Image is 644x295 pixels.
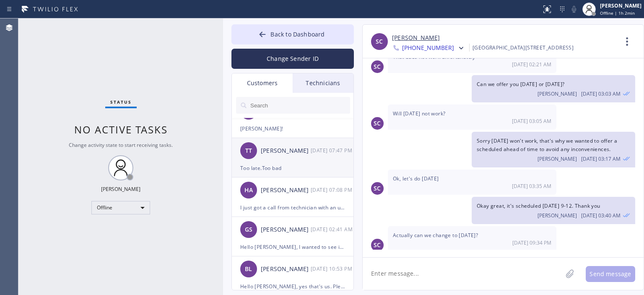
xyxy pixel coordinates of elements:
span: Offline | 1h 2min [600,10,635,16]
span: [PHONE_NUMBER] [402,44,454,54]
div: Customers [232,73,293,93]
div: [PERSON_NAME] [261,146,311,156]
span: Back to Dashboard [270,30,325,38]
span: Can we offer you [DATE] or [DATE]? [477,81,565,88]
span: SC [374,184,381,193]
span: [DATE] 03:05 AM [512,117,551,125]
div: [PERSON_NAME] [600,2,641,9]
span: SC [374,240,381,250]
div: 08/22/2025 9:17 AM [472,132,635,167]
span: [DATE] 03:03 AM [581,90,621,97]
div: 08/20/2025 9:47 AM [311,146,354,155]
div: 08/18/2025 9:41 AM [311,225,354,234]
div: 08/22/2025 9:03 AM [472,75,635,102]
div: Hello [PERSON_NAME], yes that's us. Please confirm if you'd like to have our technician [DATE] mo... [240,282,345,291]
div: [PERSON_NAME] [101,185,140,193]
div: [GEOGRAPHIC_DATA][STREET_ADDRESS] [473,43,574,52]
div: [PERSON_NAME] [261,185,311,195]
span: [DATE] 02:21 AM [512,61,551,68]
button: Send message [586,266,635,282]
span: No active tasks [74,123,168,136]
span: HA [244,185,253,195]
a: [PERSON_NAME] [392,33,440,43]
span: That dues not work unfortunately [393,53,475,60]
span: [DATE] 03:35 AM [512,183,551,190]
span: [DATE] 03:40 AM [581,212,621,219]
span: SC [376,37,383,47]
span: [DATE] 09:34 PM [512,239,551,246]
div: 08/22/2025 9:34 AM [388,226,556,251]
input: Search [249,97,350,114]
button: Change Sender ID [231,49,354,69]
span: Change activity state to start receiving tasks. [69,141,173,149]
button: Back to Dashboard [231,24,354,44]
div: 08/18/2025 9:53 AM [311,264,354,274]
span: [PERSON_NAME] [538,212,577,219]
span: Actually can we change to [DATE]? [393,232,478,239]
div: Offline [91,201,150,214]
span: BL [245,264,252,274]
div: 08/21/2025 9:21 AM [388,48,556,73]
div: 08/22/2025 9:05 AM [388,104,556,130]
span: [DATE] 03:17 AM [581,155,621,162]
span: Status [110,99,132,105]
span: Will [DATE] not work? [393,110,445,117]
div: I just got a call from technician with an updated ETA, he'll be there at around 11am. [240,203,345,212]
span: SC [374,119,381,128]
span: GS [245,225,252,235]
div: 08/22/2025 9:35 AM [388,170,556,195]
div: Hello [PERSON_NAME], I wanted to see if you have an update on Air Duct Cleaning proposal. Please ... [240,242,345,252]
div: [PERSON_NAME]! [240,124,345,133]
div: Technicians [293,73,353,93]
div: Too late.Too bad [240,163,345,173]
span: [PERSON_NAME] [538,155,577,162]
span: Okay great, it's scheduled [DATE] 9-12. Thank you [477,202,600,209]
span: Sorry [DATE] won't work, that's why we wanted to offer a scheduled ahead of time to avoid any inc... [477,137,617,152]
span: TT [245,146,252,156]
div: [PERSON_NAME] [261,225,311,235]
div: [PERSON_NAME] [261,264,311,274]
span: Ok, let's do [DATE] [393,175,439,182]
div: 08/19/2025 9:08 AM [311,185,354,195]
div: 08/22/2025 9:40 AM [472,197,635,224]
span: [PERSON_NAME] [538,90,577,97]
button: Mute [568,3,580,15]
span: SC [374,62,381,72]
